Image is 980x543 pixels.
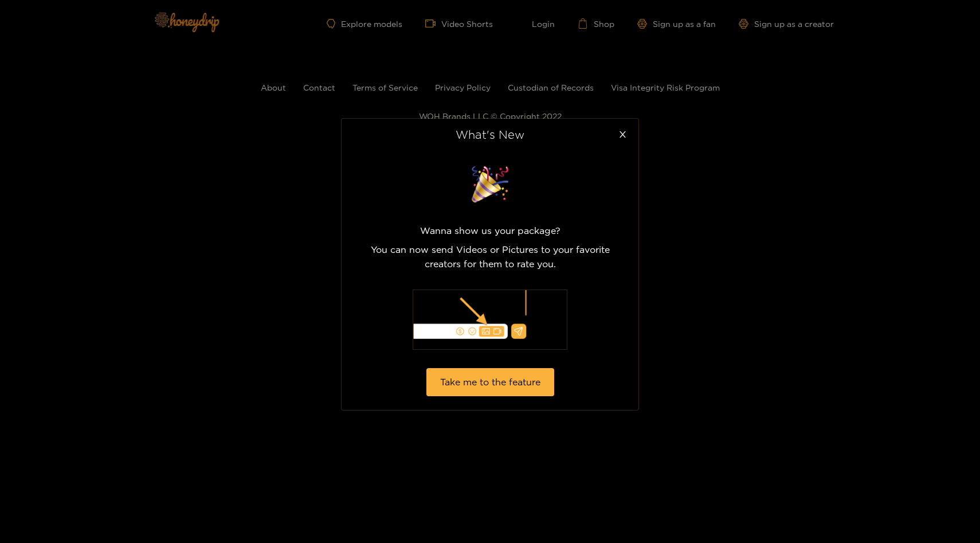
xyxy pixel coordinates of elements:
button: Take me to the feature [426,368,554,396]
p: You can now send Videos or Pictures to your favorite creators for them to rate you. [355,243,625,271]
button: Close [606,119,638,151]
div: What's New [355,128,625,140]
img: illustration [413,290,567,350]
p: Wanna show us your package? [355,224,625,238]
span: close [618,130,627,139]
img: surprise image [461,163,519,205]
